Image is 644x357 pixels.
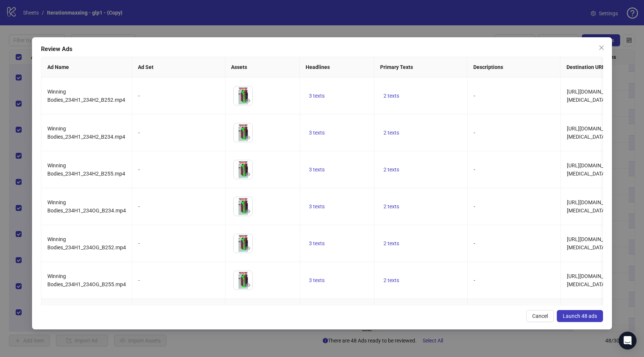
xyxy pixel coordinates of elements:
[138,239,219,247] div: -
[300,57,374,78] th: Headlines
[47,236,126,250] span: Winning Bodies_234H1_234OG_B252.mp4
[138,276,219,284] div: -
[138,165,219,174] div: -
[383,240,399,246] span: 2 texts
[234,271,252,290] img: Asset 1
[381,276,402,285] button: 2 texts
[225,57,300,78] th: Assets
[567,89,619,103] span: [URL][DOMAIN_NAME][MEDICAL_DATA]
[474,93,475,99] span: -
[474,167,475,173] span: -
[567,273,619,287] span: [URL][DOMAIN_NAME][MEDICAL_DATA]
[381,239,402,248] button: 2 texts
[306,165,328,174] button: 3 texts
[474,203,475,209] span: -
[381,91,402,100] button: 2 texts
[306,202,328,211] button: 3 texts
[381,202,402,211] button: 2 texts
[306,239,328,248] button: 3 texts
[619,332,637,350] div: Open Intercom Messenger
[309,203,325,209] span: 3 texts
[306,276,328,285] button: 3 texts
[234,123,252,142] img: Asset 1
[474,240,475,246] span: -
[474,277,475,283] span: -
[309,93,325,99] span: 3 texts
[243,133,252,142] button: Preview
[557,310,603,322] button: Launch 48 ads
[383,93,399,99] span: 2 texts
[599,45,604,51] span: close
[309,240,325,246] span: 3 texts
[243,170,252,179] button: Preview
[245,98,250,103] span: eye
[245,172,250,177] span: eye
[567,199,619,214] span: [URL][DOMAIN_NAME][MEDICAL_DATA]
[309,277,325,283] span: 3 texts
[243,207,252,216] button: Preview
[474,130,475,136] span: -
[243,96,252,105] button: Preview
[563,313,597,319] span: Launch 48 ads
[526,310,554,322] button: Cancel
[234,160,252,179] img: Asset 1
[381,128,402,137] button: 2 texts
[138,92,219,100] div: -
[567,126,619,140] span: [URL][DOMAIN_NAME][MEDICAL_DATA]
[567,236,619,250] span: [URL][DOMAIN_NAME][MEDICAL_DATA]
[245,246,250,251] span: eye
[532,313,548,319] span: Cancel
[306,91,328,100] button: 3 texts
[374,57,467,78] th: Primary Texts
[234,86,252,105] img: Asset 1
[47,162,125,177] span: Winning Bodies_234H1_234H2_B255.mp4
[596,42,607,54] button: Close
[243,244,252,253] button: Preview
[306,128,328,137] button: 3 texts
[245,282,250,288] span: eye
[383,167,399,173] span: 2 texts
[132,57,225,78] th: Ad Set
[309,130,325,136] span: 3 texts
[234,234,252,253] img: Asset 1
[41,45,603,54] div: Review Ads
[41,57,132,78] th: Ad Name
[383,130,399,136] span: 2 texts
[245,135,250,140] span: eye
[467,57,561,78] th: Descriptions
[47,126,125,140] span: Winning Bodies_234H1_234H2_B234.mp4
[47,273,126,287] span: Winning Bodies_234H1_234OG_B255.mp4
[47,89,125,103] span: Winning Bodies_234H1_234H2_B252.mp4
[381,165,402,174] button: 2 texts
[243,281,252,290] button: Preview
[245,209,250,214] span: eye
[383,277,399,283] span: 2 texts
[567,162,619,177] span: [URL][DOMAIN_NAME][MEDICAL_DATA]
[383,203,399,209] span: 2 texts
[309,167,325,173] span: 3 texts
[47,199,126,214] span: Winning Bodies_234H1_234OG_B234.mp4
[234,197,252,216] img: Asset 1
[138,129,219,137] div: -
[138,202,219,211] div: -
